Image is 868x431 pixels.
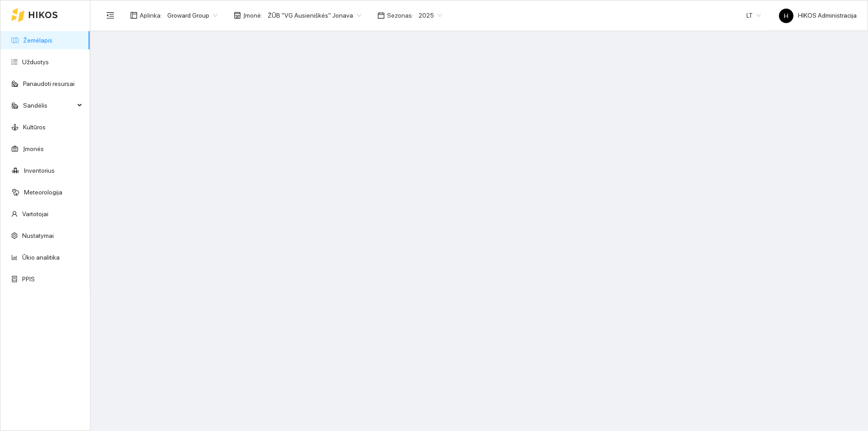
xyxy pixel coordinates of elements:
a: Nustatymai [22,232,54,239]
a: Inventorius [24,167,55,174]
a: Įmonės [23,145,44,152]
a: Kultūros [23,123,46,131]
a: Panaudoti resursai [23,80,75,87]
span: Sandėlis [23,96,75,114]
span: calendar [377,12,385,19]
span: Groward Group [167,9,217,22]
a: Meteorologija [24,189,62,196]
span: layout [130,12,137,19]
span: Įmonė : [243,10,262,20]
span: shop [234,12,241,19]
span: ŽŪB "VG Ausieniškės" Jonava [268,9,361,22]
a: Užduotys [22,58,49,66]
button: menu-fold [101,6,119,24]
span: 2025 [419,9,442,22]
a: Žemėlapis [23,37,52,44]
span: HIKOS Administracija [779,12,857,19]
a: Ūkio analitika [22,254,60,261]
a: PPIS [22,275,35,283]
span: H [784,9,788,23]
a: Vartotojai [22,210,48,218]
span: menu-fold [106,11,114,19]
span: Sezonas : [387,10,413,20]
span: LT [746,9,761,22]
span: Aplinka : [140,10,162,20]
